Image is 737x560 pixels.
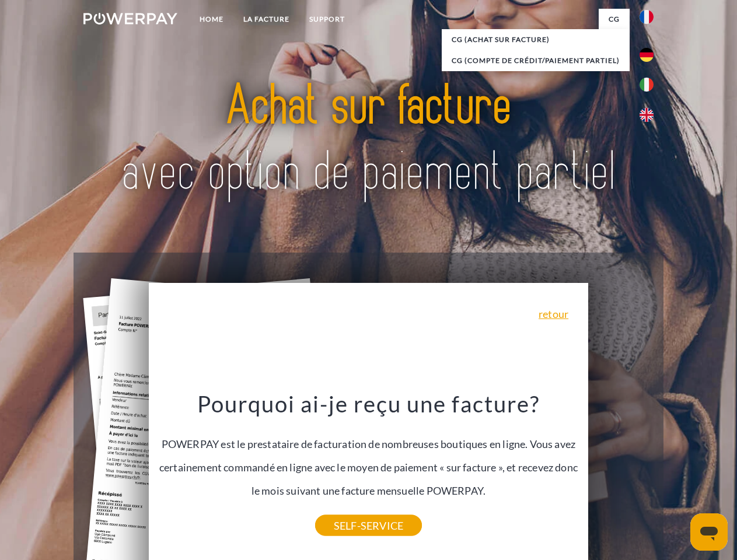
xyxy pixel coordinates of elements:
[539,309,568,319] a: retour
[190,9,233,30] a: Home
[690,513,728,551] iframe: Bouton de lancement de la fenêtre de messagerie
[442,50,630,71] a: CG (Compte de crédit/paiement partiel)
[640,108,654,122] img: en
[640,48,654,62] img: de
[315,515,422,536] a: SELF-SERVICE
[640,10,654,24] img: fr
[83,13,177,24] img: logo-powerpay-white.svg
[599,9,630,30] a: CG
[442,29,630,50] a: CG (achat sur facture)
[111,56,626,223] img: title-powerpay_fr.svg
[156,390,582,526] div: POWERPAY est le prestataire de facturation de nombreuses boutiques en ligne. Vous avez certaineme...
[233,9,299,30] a: LA FACTURE
[640,78,654,92] img: it
[156,390,582,418] h3: Pourquoi ai-je reçu une facture?
[299,9,355,30] a: Support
